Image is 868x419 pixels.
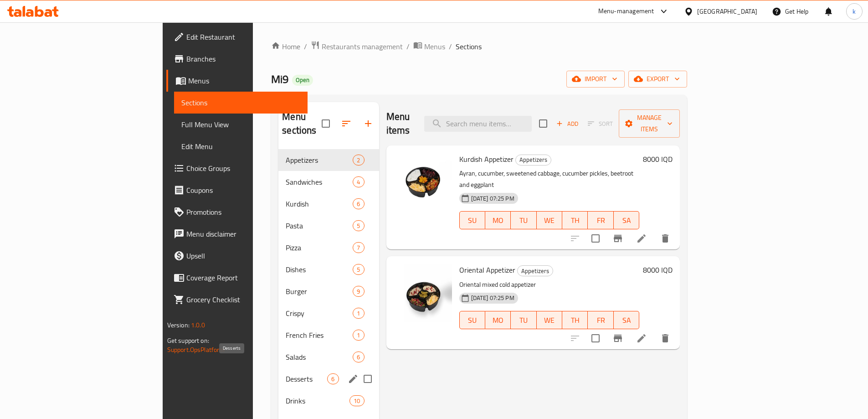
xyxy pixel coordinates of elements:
a: Edit Restaurant [166,26,308,48]
span: Restaurants management [322,41,403,52]
button: TH [562,311,588,329]
button: WE [537,211,562,229]
span: export [636,73,680,85]
button: Branch-specific-item [607,327,629,349]
button: export [628,71,687,88]
span: 4 [353,178,364,186]
a: Restaurants management [311,41,403,52]
a: Menus [166,70,308,92]
div: items [353,286,364,297]
span: Select section [534,114,553,133]
div: Desserts6edit [278,368,379,390]
div: items [353,198,364,209]
button: delete [654,327,676,349]
span: Add item [553,117,582,131]
span: 1.0.0 [191,319,205,331]
div: Dishes [286,264,353,275]
button: WE [537,311,562,329]
span: Drinks [286,395,349,406]
button: SU [459,211,485,229]
span: 5 [353,265,364,274]
nav: Menu sections [278,145,379,415]
div: Pasta [286,220,353,231]
a: Support.OpsPlatform [167,344,225,356]
span: Menus [188,75,300,86]
button: MO [485,211,511,229]
h6: 8000 IQD [643,264,673,276]
span: Salads [286,352,353,362]
span: k [853,6,856,16]
h2: Menu items [386,110,414,137]
div: Appetizers2 [278,149,379,171]
div: Crispy1 [278,302,379,324]
span: Crispy [286,308,353,319]
span: TH [566,214,584,227]
span: Oriental Appetizer [459,263,515,277]
a: Edit menu item [636,233,647,244]
a: Branches [166,48,308,70]
li: / [406,41,410,52]
div: items [353,176,364,187]
button: Add section [357,113,379,134]
span: WE [540,314,559,327]
span: Kurdish [286,198,353,209]
span: Coverage Report [186,272,300,283]
button: Manage items [619,109,680,138]
span: 5 [353,222,364,230]
div: [GEOGRAPHIC_DATA] [697,6,757,16]
span: Burger [286,286,353,297]
div: Appetizers [515,155,551,166]
li: / [449,41,452,52]
span: Kurdish Appetizer [459,152,514,166]
span: Choice Groups [186,163,300,174]
img: Kurdish Appetizer [394,153,452,211]
span: 2 [353,156,364,165]
span: Coupons [186,185,300,196]
button: MO [485,311,511,329]
div: items [353,242,364,253]
div: items [353,330,364,341]
span: Desserts [286,373,327,384]
span: 6 [328,375,338,383]
input: search [424,116,532,132]
span: Pizza [286,242,353,253]
span: MO [489,314,507,327]
span: SU [463,214,482,227]
span: FR [591,214,610,227]
span: Grocery Checklist [186,294,300,305]
a: Menus [413,41,445,52]
span: Manage items [626,112,673,135]
span: Sandwiches [286,176,353,187]
span: TH [566,314,584,327]
span: Appetizers [516,155,551,165]
span: Appetizers [518,266,553,276]
p: Oriental mixed cold appetizer [459,279,640,290]
span: Full Menu View [181,119,300,130]
div: Burger9 [278,280,379,302]
nav: breadcrumb [271,41,687,52]
button: edit [346,372,360,386]
a: Menu disclaimer [166,223,308,245]
button: TH [562,211,588,229]
div: Menu-management [598,6,654,17]
span: Menu disclaimer [186,228,300,239]
div: Salads6 [278,346,379,368]
span: Menus [424,41,445,52]
span: Add [555,119,580,129]
span: FR [591,314,610,327]
span: 7 [353,243,364,252]
div: items [353,308,364,319]
span: 6 [353,200,364,208]
a: Edit menu item [636,333,647,344]
button: SU [459,311,485,329]
div: items [349,395,364,406]
div: Appetizers [286,155,353,166]
span: Select section first [582,117,619,131]
div: French Fries [286,330,353,341]
div: items [353,264,364,275]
